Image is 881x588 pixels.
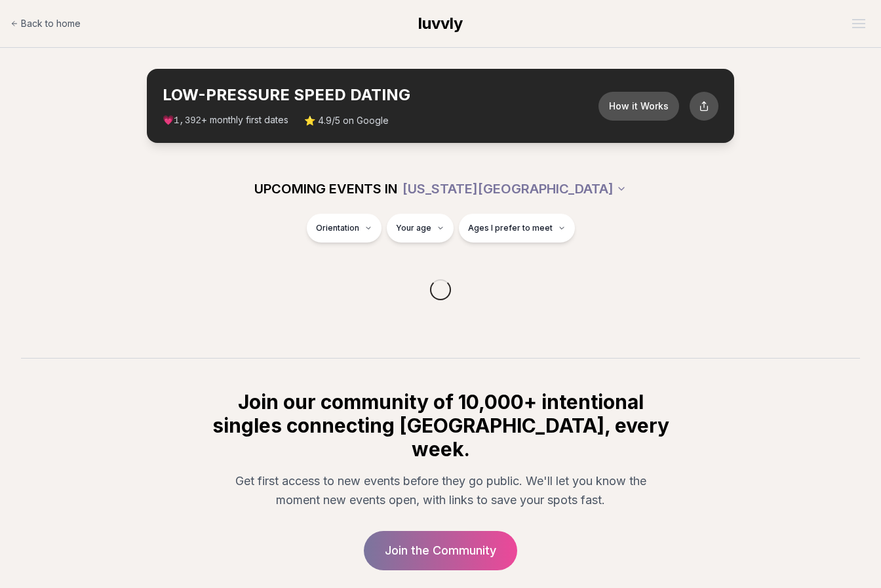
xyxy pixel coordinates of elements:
[210,390,671,461] h2: Join our community of 10,000+ intentional singles connecting [GEOGRAPHIC_DATA], every week.
[598,92,679,121] button: How it Works
[364,531,517,570] a: Join the Community
[418,14,463,33] span: luvvly
[387,214,454,243] button: Your age
[418,13,463,34] a: luvvly
[21,17,81,30] span: Back to home
[174,115,201,126] span: 1,392
[459,214,575,243] button: Ages I prefer to meet
[468,223,553,233] span: Ages I prefer to meet
[220,471,661,510] p: Get first access to new events before they go public. We'll let you know the moment new events op...
[10,10,81,37] a: Back to home
[316,223,359,233] span: Orientation
[307,214,382,243] button: Orientation
[304,114,389,127] span: ⭐ 4.9/5 on Google
[847,14,871,33] button: Open menu
[254,180,397,198] span: UPCOMING EVENTS IN
[163,85,598,106] h2: LOW-PRESSURE SPEED DATING
[402,174,627,203] button: [US_STATE][GEOGRAPHIC_DATA]
[163,113,288,127] span: 💗 + monthly first dates
[396,223,431,233] span: Your age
